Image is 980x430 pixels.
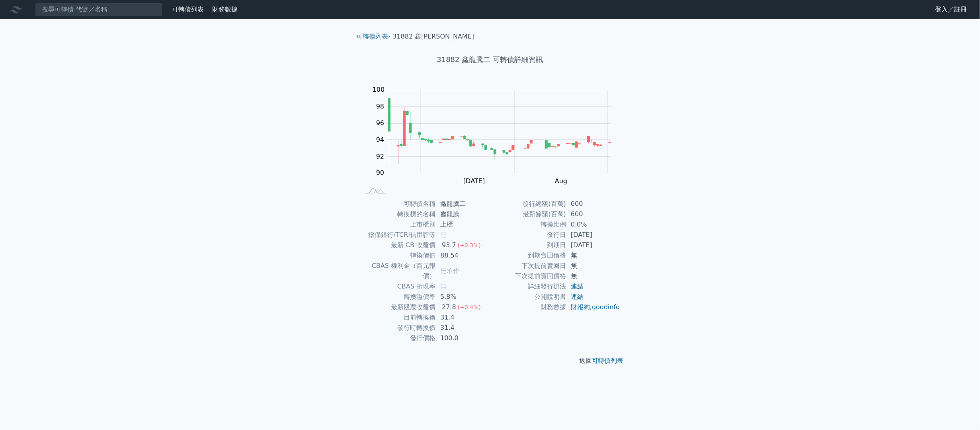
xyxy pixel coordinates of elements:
td: 公開說明書 [490,292,566,302]
td: 無 [566,271,621,281]
div: 93.7 [440,240,458,250]
a: 連結 [571,293,584,300]
td: CBAS 權利金（百元報價） [359,261,435,281]
td: 轉換比例 [490,219,566,230]
a: goodinfo [592,303,620,311]
p: 返回 [350,356,630,366]
td: [DATE] [566,240,621,250]
td: 發行日 [490,230,566,240]
div: 27.8 [440,302,458,312]
span: 無承作 [440,267,459,275]
tspan: 94 [376,136,384,143]
td: [DATE] [566,230,621,240]
td: 到期日 [490,240,566,250]
h1: 31882 鑫龍騰二 可轉債詳細資訊 [350,54,630,65]
span: 無 [440,231,447,238]
td: 上市櫃別 [359,219,435,230]
a: 財報狗 [571,303,590,311]
a: 連結 [571,283,584,290]
li: 31882 鑫[PERSON_NAME] [393,32,474,41]
td: 下次提前賣回價格 [490,271,566,281]
g: Series [388,99,611,165]
a: 可轉債列表 [356,33,388,40]
td: 發行價格 [359,333,435,343]
td: , [566,302,621,312]
td: 31.4 [435,312,490,323]
input: 搜尋可轉債 代號／名稱 [35,3,162,16]
td: 目前轉換價 [359,312,435,323]
td: 轉換價值 [359,250,435,261]
td: 擔保銀行/TCRI信用評等 [359,230,435,240]
td: 100.0 [435,333,490,343]
td: 鑫龍騰二 [435,199,490,209]
td: CBAS 折現率 [359,281,435,292]
td: 上櫃 [435,219,490,230]
td: 600 [566,209,621,219]
td: 0.0% [566,219,621,230]
tspan: 96 [376,119,384,127]
li: › [356,32,390,41]
td: 31.4 [435,323,490,333]
td: 無 [566,250,621,261]
td: 轉換溢價率 [359,292,435,302]
td: 600 [566,199,621,209]
td: 5.8% [435,292,490,302]
span: 無 [440,283,447,290]
td: 下次提前賣回日 [490,261,566,271]
td: 發行時轉換價 [359,323,435,333]
tspan: [DATE] [464,177,485,185]
td: 最新 CB 收盤價 [359,240,435,250]
a: 登入／註冊 [929,3,974,16]
td: 最新股票收盤價 [359,302,435,312]
td: 最新餘額(百萬) [490,209,566,219]
td: 發行總額(百萬) [490,199,566,209]
tspan: Aug [555,177,568,185]
td: 鑫龍騰 [435,209,490,219]
td: 可轉債名稱 [359,199,435,209]
a: 財務數據 [212,6,238,13]
tspan: 90 [376,169,384,176]
tspan: 100 [373,86,385,93]
tspan: 98 [376,103,384,110]
tspan: 92 [376,153,384,160]
td: 到期賣回價格 [490,250,566,261]
a: 可轉債列表 [172,6,204,13]
td: 財務數據 [490,302,566,312]
td: 轉換標的名稱 [359,209,435,219]
span: (+0.4%) [458,304,481,310]
g: Chart [369,86,623,185]
span: (+0.3%) [458,242,481,248]
td: 88.54 [435,250,490,261]
td: 詳細發行辦法 [490,281,566,292]
a: 可轉債列表 [592,357,624,364]
td: 無 [566,261,621,271]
